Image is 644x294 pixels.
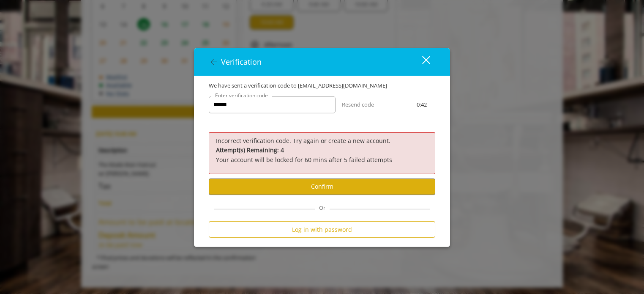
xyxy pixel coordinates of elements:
button: Resend code [342,100,374,109]
p: Your account will be locked for 60 mins after 5 failed attempts [216,146,428,165]
input: verificationCodeText [209,96,336,113]
button: Confirm [209,179,435,195]
span: Incorrect verification code. Try again or create a new account. [216,137,390,145]
span: Or [315,204,330,212]
div: close dialog [412,55,429,68]
button: close dialog [407,53,435,71]
button: Log in with password [209,221,435,238]
span: Verification [221,57,262,67]
div: We have sent a verification code to [EMAIL_ADDRESS][DOMAIN_NAME] [202,81,442,90]
b: Attempt(s) Remaining: 4 [216,146,284,154]
div: 0:42 [402,100,442,109]
label: Enter verification code [211,91,272,99]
